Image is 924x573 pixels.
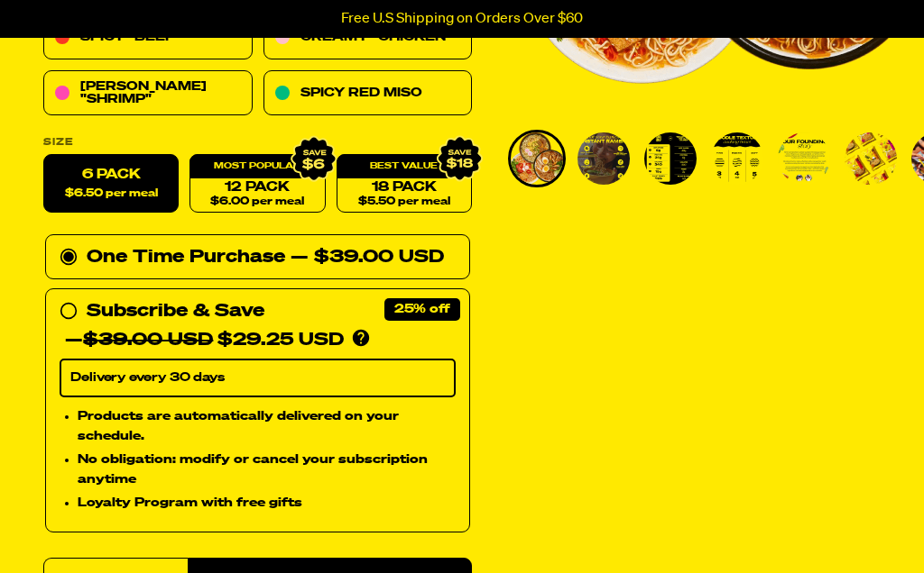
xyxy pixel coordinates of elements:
del: $39.00 USD [83,332,213,350]
p: Free U.S Shipping on Orders Over $60 [341,11,583,27]
span: $6.50 per meal [65,188,158,200]
span: $5.50 per meal [358,196,450,208]
li: No obligation: modify or cancel your subscription anytime [78,450,456,490]
img: Variety Vol. 1 [845,132,897,185]
img: Variety Vol. 1 [511,132,563,185]
li: Go to slide 1 [508,130,566,187]
label: Size [43,138,472,148]
a: 18 Pack$5.50 per meal [337,155,472,214]
li: Loyalty Program with free gifts [78,494,456,514]
div: — $39.00 USD [291,243,444,272]
li: Go to slide 4 [708,130,766,187]
li: Go to slide 3 [642,130,699,187]
span: $6.00 per meal [210,196,304,208]
img: Variety Vol. 1 [778,132,830,185]
img: Variety Vol. 1 [644,132,697,185]
a: Spicy Red Miso [263,71,473,116]
div: One Time Purchase [60,243,456,272]
li: Go to slide 2 [575,130,633,187]
li: Go to slide 6 [842,130,900,187]
div: — $29.25 USD [65,326,344,355]
select: Subscribe & Save —$39.00 USD$29.25 USD Products are automatically delivered on your schedule. No ... [60,359,456,397]
iframe: Marketing Popup [9,490,170,564]
li: Products are automatically delivered on your schedule. [78,406,456,447]
label: 6 Pack [43,155,179,214]
li: Go to slide 5 [775,130,833,187]
div: Subscribe & Save [87,297,264,326]
a: [PERSON_NAME] "Shrimp" [43,71,253,116]
img: Variety Vol. 1 [711,132,763,185]
a: 12 Pack$6.00 per meal [189,155,325,214]
img: Variety Vol. 1 [577,132,630,185]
